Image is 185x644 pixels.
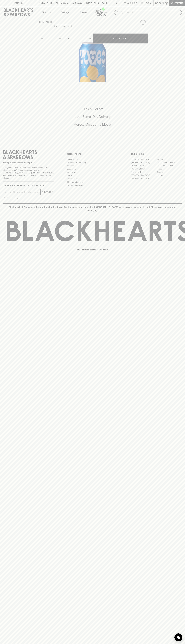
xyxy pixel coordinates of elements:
[14,2,23,5] p: FIND US
[67,174,118,177] a: FAQ's
[67,152,118,156] p: OTHER AREAS
[66,37,70,40] p: Can
[42,191,53,194] p: SUBSCRIBE
[37,6,56,18] button: Shop
[61,11,69,14] p: Tastings
[113,37,127,40] p: ADD TO CART
[156,164,182,167] a: [GEOGRAPHIC_DATA]
[67,161,118,164] a: Business & Bulk Gifting
[3,197,54,199] p: We will never spam you
[3,166,54,179] p: It is against the law to sell or supply alcohol to, or to obtain alcohol on behalf of a person un...
[171,2,183,5] p: Checkout
[3,107,182,111] h5: Click & Collect
[80,11,87,14] p: Stores
[131,152,182,156] p: OUR STORES
[74,6,93,18] a: Stores
[39,21,45,23] a: HOME
[29,172,53,174] strong: Liquor License #32064953
[67,164,118,167] a: Careers
[67,180,118,184] a: Shipping Information
[131,167,156,170] a: [PERSON_NAME]
[5,206,180,212] p: Blackhearts & Sparrows acknowledges the traditional Custodians of land throughout [GEOGRAPHIC_DAT...
[131,177,156,180] a: [GEOGRAPHIC_DATA]
[131,164,156,167] a: Brunswick West
[155,2,162,5] p: $0.00
[56,6,74,18] a: Tastings
[37,27,148,82] img: 20700.png
[139,19,147,26] button: Add to wishlist
[5,190,40,194] input: e.g. jane@blackheartsandsparrows.com.au
[67,158,118,161] a: Bottle Drop FAQ's
[67,177,118,180] a: Privacy Policy
[156,161,182,164] a: [GEOGRAPHIC_DATA]
[41,189,54,195] button: SUBSCRIBE
[131,170,156,174] a: Fitzroy North
[3,96,182,141] div: Call to action block
[67,184,118,187] a: Terms & Conditions
[131,158,156,161] a: [GEOGRAPHIC_DATA]
[65,36,92,41] div: Can
[3,161,54,164] p: Sibling owned and run since [DATE]
[156,174,182,177] a: Prahran
[177,636,180,639] img: bubble-icon
[156,158,182,161] a: Braddon
[156,170,182,174] a: Geelong
[42,11,47,14] p: Shop
[131,161,156,164] a: [GEOGRAPHIC_DATA]
[131,174,156,177] a: [GEOGRAPHIC_DATA]
[67,167,118,171] a: Contact Us
[127,2,137,5] p: Wishlist
[3,184,54,187] p: Subscribe to The Blackhearts Newsletter
[93,34,148,43] button: ADD TO CART
[3,122,182,127] h5: Across Melbourne Metro
[3,114,182,119] h5: Uber Same-Day Delivery
[47,21,53,23] a: SHOP
[121,10,180,15] input: Try "Pinot noir"
[145,2,151,5] p: Login
[54,25,72,28] button: Add to wishlist
[166,2,167,4] p: 0
[156,167,182,170] a: Fitzroy
[67,171,118,174] a: Gift Cards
